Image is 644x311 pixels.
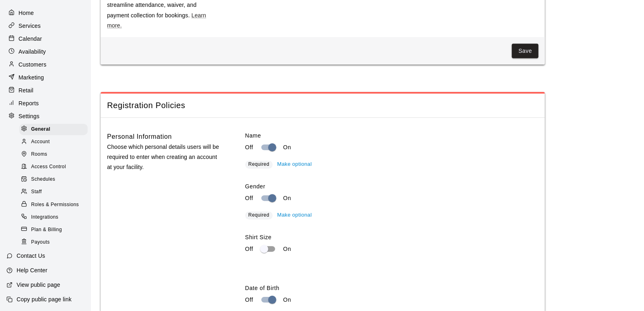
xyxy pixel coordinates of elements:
[19,48,46,56] p: Availability
[6,110,84,122] a: Settings
[19,237,88,248] div: Payouts
[245,296,253,304] p: Off
[19,174,88,185] div: Schedules
[512,44,539,58] button: Save
[275,158,314,171] button: Make optional
[245,143,253,152] p: Off
[19,99,39,107] p: Reports
[17,252,45,260] p: Contact Us
[245,182,539,190] label: Gender
[31,238,50,246] span: Payouts
[31,175,55,184] span: Schedules
[283,143,291,152] p: On
[19,123,91,136] a: General
[31,138,50,146] span: Account
[107,100,539,111] span: Registration Policies
[19,136,88,148] div: Account
[19,186,88,198] div: Staff
[6,46,84,58] a: Availability
[6,7,84,19] a: Home
[283,296,291,304] p: On
[283,245,291,253] p: On
[248,212,269,218] span: Required
[107,142,219,173] p: Choose which personal details users will be required to enter when creating an account at your fa...
[19,61,46,69] p: Customers
[248,161,269,167] span: Required
[6,33,84,45] a: Calendar
[19,86,34,94] p: Retail
[6,58,84,71] a: Customers
[19,112,40,120] p: Settings
[31,125,51,134] span: General
[31,150,47,159] span: Rooms
[31,188,42,196] span: Staff
[6,71,84,83] a: Marketing
[245,233,539,241] label: Shirt Size
[283,194,291,202] p: On
[19,223,91,236] a: Plan & Billing
[19,73,44,81] p: Marketing
[275,209,314,221] button: Make optional
[19,198,91,211] a: Roles & Permissions
[6,97,84,109] a: Reports
[31,226,62,234] span: Plan & Billing
[107,131,172,142] h6: Personal Information
[245,284,539,292] label: Date of Birth
[17,281,60,289] p: View public page
[245,194,253,202] p: Off
[19,211,91,223] a: Integrations
[17,295,72,303] p: Copy public page link
[19,124,88,135] div: General
[107,12,206,29] a: Learn more.
[245,131,539,140] label: Name
[19,149,88,160] div: Rooms
[31,213,59,221] span: Integrations
[6,20,84,32] a: Services
[19,224,88,236] div: Plan & Billing
[31,201,79,209] span: Roles & Permissions
[19,199,88,211] div: Roles & Permissions
[19,22,41,30] p: Services
[19,161,91,173] a: Access Control
[31,163,66,171] span: Access Control
[19,136,91,148] a: Account
[19,236,91,248] a: Payouts
[17,266,47,274] p: Help Center
[6,84,84,96] a: Retail
[19,186,91,198] a: Staff
[19,9,34,17] p: Home
[19,173,91,186] a: Schedules
[19,161,88,173] div: Access Control
[245,245,253,253] p: Off
[19,212,88,223] div: Integrations
[19,35,42,43] p: Calendar
[19,148,91,161] a: Rooms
